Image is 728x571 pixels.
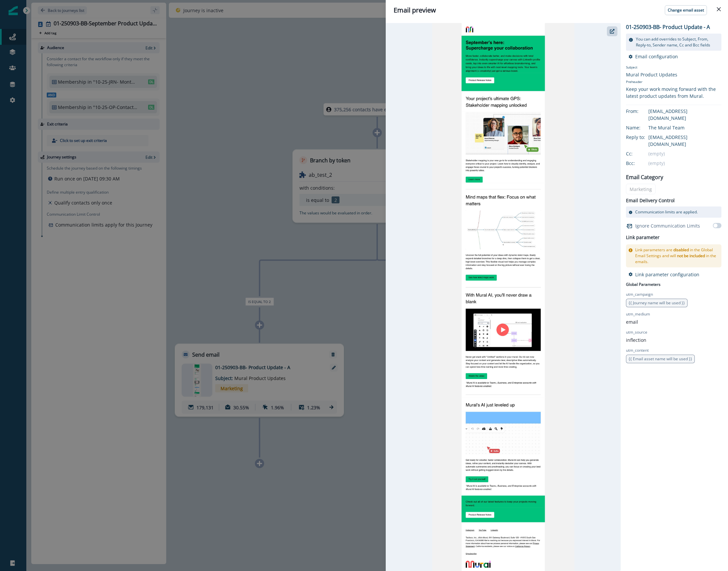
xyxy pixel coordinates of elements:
button: Change email asset [665,5,707,15]
p: Subject [626,65,721,71]
p: You can add overrides to Subject, From, Reply-to, Sender name, Cc and Bcc fields [636,36,719,48]
p: utm_source [626,329,647,335]
button: Close [714,4,724,14]
p: inflection [626,337,646,343]
p: Communication limits are applied. [635,209,698,215]
p: email [626,318,638,325]
h2: Link parameter [626,233,660,242]
p: Preheader [626,78,721,86]
div: Email preview [394,5,720,15]
p: Link parameter configuration [635,271,699,278]
p: Global Parameters [626,280,661,287]
div: Reply to: [626,134,659,141]
img: email asset unavailable [432,23,574,571]
button: Link parameter configuration [629,271,699,278]
div: Bcc: [626,160,659,167]
div: Cc: [626,150,659,157]
div: [EMAIL_ADDRESS][DOMAIN_NAME] [648,108,721,122]
div: Mural Product Updates [626,71,721,78]
p: 01-250903-BB- Product Update - A [626,23,710,31]
div: Keep your work moving forward with the latest product updates from Mural. [626,86,721,99]
span: not be included [677,253,705,258]
span: {{ Email asset name will be used }} [629,356,692,362]
p: Email configuration [635,53,678,60]
p: Email Delivery Control [626,197,675,204]
div: (empty) [648,160,721,167]
p: Email Category [626,173,663,181]
div: (empty) [648,150,721,157]
div: Name: [626,124,659,131]
div: From: [626,108,659,115]
p: utm_medium [626,311,650,317]
span: {{ Journey name will be used }} [629,300,685,306]
button: Email configuration [629,53,678,60]
p: Link parameters are in the Global Email Settings and will in the emails. [635,247,719,265]
span: disabled [673,247,689,253]
p: Change email asset [668,8,704,13]
div: [EMAIL_ADDRESS][DOMAIN_NAME] [648,134,721,148]
p: utm_content [626,347,649,353]
p: utm_campaign [626,291,653,297]
div: The Mural Team [648,124,721,131]
p: Ignore Communication Limits [635,222,700,229]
